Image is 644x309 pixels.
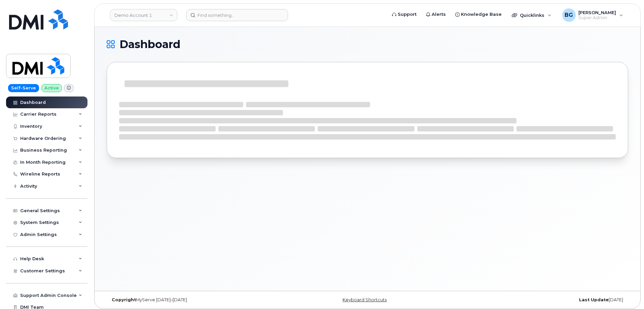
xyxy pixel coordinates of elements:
strong: Last Update [579,297,609,302]
span: Dashboard [119,39,180,49]
div: MyServe [DATE]–[DATE] [107,297,281,303]
strong: Copyright [112,297,136,302]
a: Keyboard Shortcuts [343,297,387,302]
div: [DATE] [454,297,628,303]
